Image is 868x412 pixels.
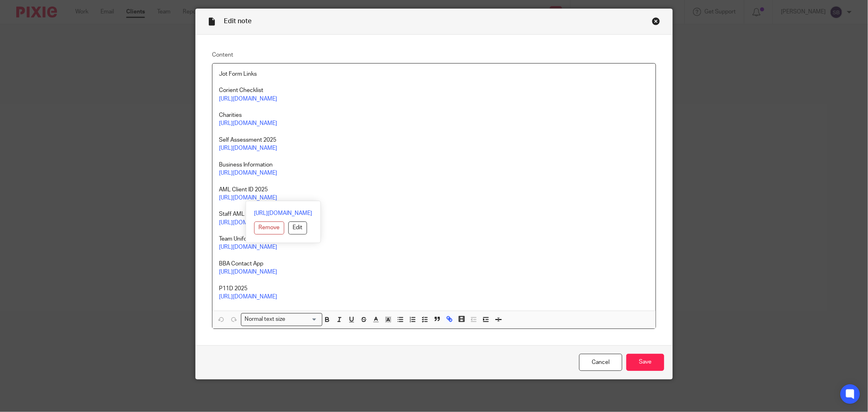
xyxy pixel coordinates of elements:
div: Close this dialog window [652,17,660,25]
button: Remove [254,221,284,234]
a: [URL][DOMAIN_NAME] [219,294,277,300]
input: Save [626,354,664,371]
p: Staff AML Declaration [219,210,649,218]
a: [URL][DOMAIN_NAME] [219,170,277,176]
span: Normal text size [243,315,287,324]
p: AML Client ID 2025 [219,186,649,194]
p: Business Information [219,161,649,169]
input: Search for option [288,315,317,324]
a: [URL][DOMAIN_NAME] [219,244,277,250]
p: Self Assessment 2025 [219,136,649,144]
a: [URL][DOMAIN_NAME] [219,220,277,226]
a: Cancel [579,354,622,371]
p: Corient Checklist [219,86,649,94]
a: [URL][DOMAIN_NAME] [219,96,277,102]
p: BBA Contact App [219,260,649,268]
span: Edit note [224,18,251,24]
p: P11D 2025 [219,285,649,293]
div: Search for option [241,313,322,326]
button: Edit [288,221,307,234]
label: Content [212,51,656,59]
a: [URL][DOMAIN_NAME] [219,145,277,151]
a: [URL][DOMAIN_NAME] [219,269,277,275]
p: Team Uniform [219,235,649,243]
p: Jot Form Links [219,70,649,78]
a: [URL][DOMAIN_NAME] [254,209,312,217]
a: [URL][DOMAIN_NAME] [219,121,277,126]
a: [URL][DOMAIN_NAME] [219,195,277,201]
p: Charities [219,111,649,119]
